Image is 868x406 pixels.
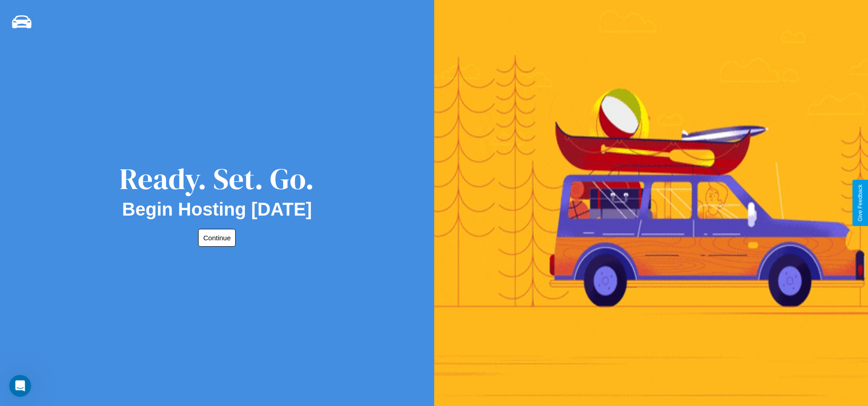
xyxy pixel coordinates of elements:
button: Continue [198,229,236,247]
h2: Begin Hosting [DATE] [122,199,312,220]
div: Ready. Set. Go. [119,158,314,199]
iframe: Intercom live chat [9,375,31,397]
div: Give Feedback [857,184,863,222]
